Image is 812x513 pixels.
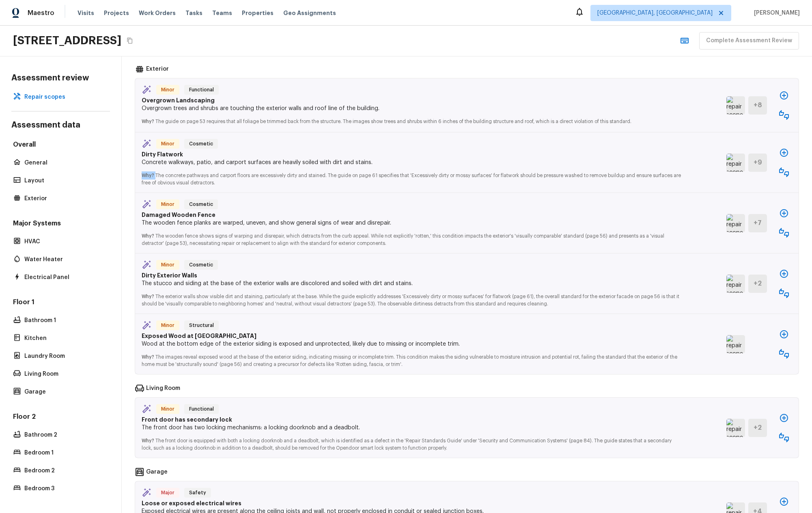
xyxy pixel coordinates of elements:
h5: + 2 [754,423,762,432]
p: Layout [24,177,105,185]
h4: Assessment review [11,73,110,83]
p: Exterior [146,65,169,75]
img: repair scope asset [726,419,745,437]
p: Kitchen [24,334,105,342]
span: Safety [186,489,209,497]
span: [GEOGRAPHIC_DATA], [GEOGRAPHIC_DATA] [597,9,713,17]
p: The concrete pathways and carport floors are excessively dirty and stained. The guide on page 61 ... [142,167,681,186]
p: Exterior [24,195,105,203]
span: Cosmetic [186,140,216,148]
h5: + 8 [754,101,762,110]
span: Structural [186,321,217,329]
h5: + 2 [754,279,762,288]
p: Loose or exposed electrical wires [142,499,681,507]
h5: Overall [11,140,110,151]
img: repair scope asset [726,335,745,353]
p: General [24,159,105,167]
span: Minor [158,86,178,94]
span: Why? [142,234,154,238]
p: Concrete walkways, patio, and carport surfaces are heavily soiled with dirt and stains. [142,158,681,167]
span: Minor [158,140,178,148]
span: Functional [186,405,217,413]
span: Geo Assignments [283,9,336,17]
p: Laundry Room [24,352,105,360]
span: Minor [158,405,178,413]
p: Water Heater [24,255,105,264]
p: Dirty Exterior Walls [142,271,681,279]
p: Overgrown trees and shrubs are touching the exterior walls and roof line of the building. [142,104,681,113]
p: Wood at the bottom edge of the exterior siding is exposed and unprotected, likely due to missing ... [142,340,681,348]
p: The wooden fence shows signs of warping and disrepair, which detracts from the curb appeal. While... [142,227,681,247]
span: Teams [212,9,232,17]
p: Exposed Wood at [GEOGRAPHIC_DATA] [142,332,681,340]
p: Bedroom 1 [24,449,105,457]
span: Tasks [185,10,202,16]
span: Why? [142,294,154,299]
span: Properties [242,9,274,17]
p: Front door has secondary lock [142,416,681,424]
p: Bedroom 3 [24,485,105,493]
span: Why? [142,438,154,443]
p: The guide on page 53 requires that all foliage be trimmed back from the structure. The images sho... [142,113,681,126]
p: HVAC [24,238,105,246]
p: Bathroom 2 [24,431,105,439]
button: Copy Address [125,35,135,46]
p: Repair scopes [24,93,105,101]
h4: Assessment data [11,120,110,132]
span: Minor [158,321,178,329]
span: Minor [158,200,178,208]
p: Bathroom 1 [24,316,105,325]
p: Garage [146,468,168,478]
h5: + 9 [754,158,762,167]
p: Bedroom 2 [24,467,105,475]
h5: Floor 1 [11,298,110,308]
span: Projects [104,9,129,17]
span: Cosmetic [186,200,216,208]
img: repair scope asset [726,214,745,232]
h5: Major Systems [11,219,110,229]
p: Overgrown Landscaping [142,96,681,104]
span: Functional [186,86,217,94]
img: repair scope asset [726,275,745,293]
span: [PERSON_NAME] [751,9,800,17]
span: Maestro [28,9,54,17]
p: The stucco and siding at the base of the exterior walls are discolored and soiled with dirt and s... [142,279,681,288]
p: Living Room [146,384,180,394]
span: Why? [142,355,154,359]
p: The wooden fence planks are warped, uneven, and show general signs of wear and disrepair. [142,219,681,227]
p: The front door is equipped with both a locking doorknob and a deadbolt, which is identified as a ... [142,432,681,451]
span: Why? [142,173,154,178]
p: Living Room [24,370,105,378]
h5: Floor 2 [11,412,110,423]
h2: [STREET_ADDRESS] [13,33,121,48]
span: Cosmetic [186,261,216,269]
img: repair scope asset [726,96,745,115]
p: Garage [24,388,105,396]
p: The front door has two locking mechanisms: a locking doorknob and a deadbolt. [142,424,681,432]
h5: + 7 [754,219,762,227]
p: The exterior walls show visible dirt and staining, particularly at the base. While the guide expl... [142,288,681,307]
p: Dirty Flatwork [142,150,681,158]
span: Visits [78,9,94,17]
span: Why? [142,119,154,124]
p: Damaged Wooden Fence [142,211,681,219]
p: The images reveal exposed wood at the base of the exterior siding, indicating missing or incomple... [142,348,681,368]
span: Work Orders [139,9,176,17]
img: repair scope asset [726,154,745,172]
span: Major [158,489,178,497]
span: Minor [158,261,178,269]
p: Electrical Panel [24,273,105,281]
